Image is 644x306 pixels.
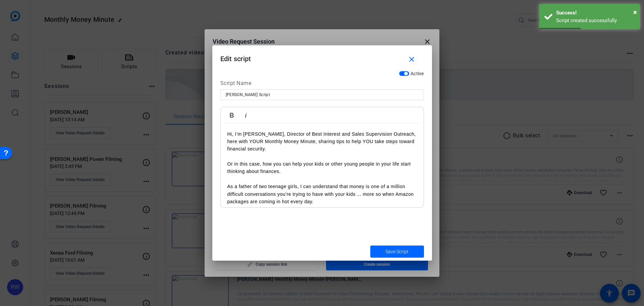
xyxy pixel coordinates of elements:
[227,205,417,213] p: .
[408,55,416,64] mat-icon: close
[633,7,637,17] button: Close
[370,246,424,258] button: Save Script
[226,91,419,99] input: Enter Script Name
[411,71,424,76] span: Active
[385,248,409,255] span: Save Script
[239,108,252,122] button: Italic (Ctrl+I)
[633,8,637,16] span: ×
[220,79,424,89] div: Script Name
[227,183,417,205] p: As a father of two teenage girls, I can understand that money is one of a million difficult conve...
[556,17,635,25] div: Script created successfully
[227,130,417,153] p: Hi, I’m [PERSON_NAME], Director of Best Interest and Sales Supervision Outreach, here with YOUR M...
[212,45,432,67] h1: Edit script
[225,108,238,122] button: Bold (Ctrl+B)
[556,9,635,17] div: Success!
[227,160,417,175] p: Or in this case, how you can help your kids or other young people in your life start thinking abo...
